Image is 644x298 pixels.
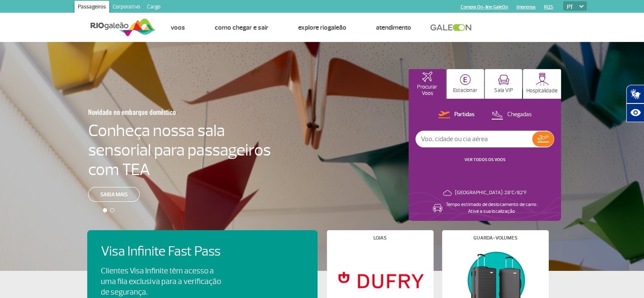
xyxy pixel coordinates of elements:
[422,72,432,82] img: airplaneHomeActive.svg
[409,69,446,99] button: Procurar Voos
[416,131,532,147] input: Voo, cidade ou cia aérea
[101,244,235,259] h4: Visa Infinite Fast Pass
[489,109,534,120] button: Chegadas
[215,23,268,32] a: Como chegar e sair
[498,75,509,85] img: vipRoom.svg
[373,236,387,240] h4: Lojas
[507,111,532,119] p: Chegadas
[447,69,484,99] button: Estacionar
[494,87,513,94] p: Sala VIP
[626,103,644,122] button: Abrir recursos assistivos.
[523,69,561,99] button: Hospitalidade
[460,74,471,85] img: carParkingHome.svg
[461,4,508,10] a: Compra On-line GaleOn
[526,88,558,94] p: Hospitalidade
[144,1,164,14] a: Cargo
[88,103,229,121] h3: Novidade no embarque doméstico
[171,23,185,32] a: Voos
[485,69,522,99] button: Sala VIP
[473,236,517,240] h4: Guarda-volumes
[462,156,508,163] button: VER TODOS OS VOOS
[464,157,506,162] a: VER TODOS OS VOOS
[455,189,527,196] p: [GEOGRAPHIC_DATA]: 28°C/82°F
[101,266,221,298] p: Clientes Visa Infinite têm acesso a uma fila exclusiva para a verificação de segurança.
[109,1,144,14] a: Corporativo
[88,121,271,179] h4: Conheça nossa sala sensorial para passageiros com TEA
[626,85,644,103] button: Abrir tradutor de língua de sinais.
[454,111,475,119] p: Partidas
[544,4,553,10] a: RQS
[88,187,140,202] a: Saiba mais
[626,85,644,122] div: Plugin de acessibilidade da Hand Talk.
[101,244,304,298] a: Visa Infinite Fast PassClientes Visa Infinite têm acesso a uma fila exclusiva para a verificação ...
[298,23,346,32] a: Explore RIOgaleão
[453,87,478,94] p: Estacionar
[536,72,549,86] img: hospitality.svg
[413,84,442,97] p: Procurar Voos
[376,23,411,32] a: Atendimento
[446,201,537,215] p: Tempo estimado de deslocamento de carro: Ative a sua localização
[436,109,477,120] button: Partidas
[517,4,536,10] a: Imprensa
[75,1,109,14] a: Passageiros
